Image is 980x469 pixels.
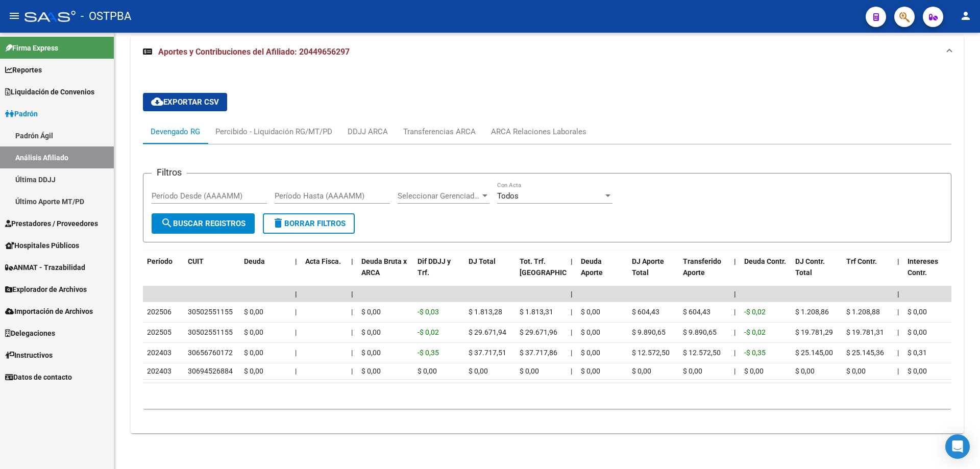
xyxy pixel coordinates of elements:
[158,47,350,57] span: Aportes y Contribuciones del Afiliado: 20449656297
[418,367,437,375] span: $ 0,00
[795,367,815,375] span: $ 0,00
[683,328,717,336] span: $ 9.890,65
[846,308,880,316] span: $ 1.208,88
[520,367,539,375] span: $ 0,00
[581,308,600,316] span: $ 0,00
[244,367,263,375] span: $ 0,00
[571,367,572,375] span: |
[295,290,297,298] span: |
[161,217,173,229] mat-icon: search
[908,349,927,357] span: $ 0,31
[744,367,764,375] span: $ 0,00
[152,165,187,180] h3: Filtros
[628,251,679,295] datatable-header-cell: DJ Aporte Total
[347,251,357,295] datatable-header-cell: |
[632,308,659,316] span: $ 604,43
[734,290,736,298] span: |
[295,308,297,316] span: |
[244,328,263,336] span: $ 0,00
[151,95,163,108] mat-icon: cloud_download
[152,213,255,234] button: Buscar Registros
[469,257,496,265] span: DJ Total
[581,349,600,357] span: $ 0,00
[469,349,506,357] span: $ 37.717,51
[398,191,480,201] span: Seleccionar Gerenciador
[81,5,131,28] span: - OSTPBA
[632,349,670,357] span: $ 12.572,50
[846,328,884,336] span: $ 19.781,31
[295,328,297,336] span: |
[632,257,664,277] span: DJ Aporte Total
[351,328,353,336] span: |
[744,257,786,265] span: Deuda Contr.
[740,251,791,295] datatable-header-cell: Deuda Contr.
[272,219,346,228] span: Borrar Filtros
[897,308,899,316] span: |
[161,219,246,228] span: Buscar Registros
[571,308,572,316] span: |
[5,86,94,97] span: Liquidación de Convenios
[846,349,884,357] span: $ 25.145,36
[244,257,265,265] span: Deuda
[795,308,829,316] span: $ 1.208,86
[795,257,825,277] span: DJ Contr. Total
[744,328,766,336] span: -$ 0,02
[469,367,488,375] span: $ 0,00
[734,308,736,316] span: |
[567,251,577,295] datatable-header-cell: |
[469,308,502,316] span: $ 1.813,28
[351,308,353,316] span: |
[143,93,227,111] button: Exportar CSV
[151,97,219,107] span: Exportar CSV
[734,349,736,357] span: |
[5,262,85,273] span: ANMAT - Trazabilidad
[520,257,589,277] span: Tot. Trf. [GEOGRAPHIC_DATA]
[5,372,72,383] span: Datos de contacto
[734,328,736,336] span: |
[571,328,572,336] span: |
[188,327,233,338] div: 30502551155
[5,350,53,361] span: Instructivos
[491,126,586,137] div: ARCA Relaciones Laborales
[893,251,903,295] datatable-header-cell: |
[348,126,388,137] div: DDJJ ARCA
[147,257,173,265] span: Período
[403,126,476,137] div: Transferencias ARCA
[791,251,842,295] datatable-header-cell: DJ Contr. Total
[683,349,721,357] span: $ 12.572,50
[295,367,297,375] span: |
[960,10,972,22] mat-icon: person
[188,365,233,377] div: 30694526884
[908,328,927,336] span: $ 0,00
[577,251,628,295] datatable-header-cell: Deuda Aporte
[730,251,740,295] datatable-header-cell: |
[361,349,381,357] span: $ 0,00
[5,328,55,339] span: Delegaciones
[351,349,353,357] span: |
[295,257,297,265] span: |
[244,308,263,316] span: $ 0,00
[418,257,451,277] span: Dif DDJJ y Trf.
[632,367,651,375] span: $ 0,00
[8,10,20,22] mat-icon: menu
[147,308,171,316] span: 202506
[291,251,301,295] datatable-header-cell: |
[361,367,381,375] span: $ 0,00
[413,251,464,295] datatable-header-cell: Dif DDJJ y Trf.
[903,251,954,295] datatable-header-cell: Intereses Contr.
[301,251,347,295] datatable-header-cell: Acta Fisca.
[795,328,833,336] span: $ 19.781,29
[184,251,240,295] datatable-header-cell: CUIT
[5,240,79,251] span: Hospitales Públicos
[147,328,171,336] span: 202505
[5,306,93,317] span: Importación de Archivos
[897,328,899,336] span: |
[734,367,736,375] span: |
[357,251,413,295] datatable-header-cell: Deuda Bruta x ARCA
[147,349,171,357] span: 202403
[351,367,353,375] span: |
[632,328,666,336] span: $ 9.890,65
[795,349,833,357] span: $ 25.145,00
[846,257,877,265] span: Trf Contr.
[571,349,572,357] span: |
